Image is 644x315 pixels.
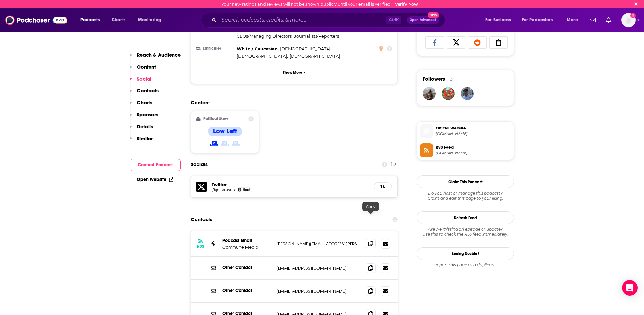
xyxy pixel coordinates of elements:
div: Claim and edit this page to your liking. [417,191,514,201]
p: [EMAIL_ADDRESS][DOMAIN_NAME] [276,288,361,294]
button: Contact Podcast [130,159,181,171]
button: Social [130,76,151,88]
span: Logged in as BretAita [621,13,636,27]
p: Other Contact [222,288,271,293]
img: stan2786 [442,87,455,100]
button: open menu [481,15,519,25]
img: john3583 [461,87,474,100]
span: feeds.megaphone.fm [436,151,511,155]
button: Similar [130,135,153,147]
h5: Twitter [212,181,368,187]
a: Charts [107,15,129,25]
p: Content [137,64,156,70]
p: Other Contact [222,265,271,270]
a: Copy Link [489,36,508,49]
h3: Ethnicities [196,46,234,51]
span: onecommune.com [436,131,511,136]
img: kimberley12408 [423,87,436,100]
button: Reach & Audience [130,52,181,64]
span: Open Advanced [410,18,436,22]
span: Journalists/Reporters [294,33,339,39]
span: Followers [423,76,445,82]
p: Similar [137,135,153,141]
p: Contacts [137,87,159,94]
a: Show notifications dropdown [603,15,614,26]
div: 3 [450,76,453,82]
span: , [237,52,288,60]
span: Official Website [436,125,511,131]
a: Share on Reddit [468,36,487,49]
input: Search podcasts, credits, & more... [219,15,386,25]
h2: Content [191,99,392,106]
a: RSS Feed[DOMAIN_NAME] [420,143,511,157]
span: More [567,16,578,25]
span: RSS Feed [436,144,511,150]
span: For Business [485,16,511,25]
a: Share on X/Twitter [447,36,466,49]
button: open menu [562,15,586,25]
button: Open AdvancedNew [407,16,439,24]
p: [PERSON_NAME][EMAIL_ADDRESS][PERSON_NAME][DOMAIN_NAME] [276,241,361,247]
p: Charts [137,99,152,106]
span: [DEMOGRAPHIC_DATA] [280,46,330,51]
span: White / Caucasian [237,46,278,51]
button: Content [130,64,156,76]
p: Reach & Audience [137,52,181,58]
span: [DEMOGRAPHIC_DATA] [237,53,287,59]
span: Charts [112,16,125,25]
p: [EMAIL_ADDRESS][DOMAIN_NAME] [276,265,361,271]
a: Open Website [137,177,173,182]
button: Claim This Podcast [417,175,514,188]
span: For Podcasters [522,16,553,25]
img: Podchaser - Follow, Share and Rate Podcasts [5,14,67,26]
div: Open Intercom Messenger [622,280,638,296]
span: New [428,12,439,18]
span: , [237,45,279,52]
p: Details [137,123,153,129]
h2: Socials [191,158,208,171]
span: [DEMOGRAPHIC_DATA] [290,53,340,59]
div: Your new ratings and reviews will not be shown publicly until your email is verified. [221,2,418,6]
span: , [280,45,331,52]
a: @jeffkrasno [212,187,235,192]
button: open menu [76,15,108,25]
button: open menu [134,15,170,25]
button: Show profile menu [621,13,636,27]
div: Copy [362,202,379,211]
span: Ctrl K [386,16,401,24]
a: Verify Now [395,2,418,6]
button: Charts [130,99,152,111]
button: Refresh Feed [417,211,514,224]
h4: Low Left [213,127,237,135]
p: Commune Media [222,244,271,250]
p: Podcast Email [222,238,271,243]
span: Monitoring [138,16,161,25]
button: Show More [196,66,392,78]
h5: 1k [379,184,386,189]
svg: Email not verified [630,13,636,18]
p: Show More [283,70,302,75]
span: CEOs/Managing Directors [237,33,292,39]
a: Seeing Double? [417,247,514,260]
p: Sponsors [137,111,158,118]
h2: Contacts [191,213,212,226]
img: User Profile [621,13,636,27]
a: Official Website[DOMAIN_NAME] [420,124,511,138]
a: Share on Facebook [425,36,444,49]
button: open menu [518,15,562,25]
span: Host [243,188,250,192]
button: Details [130,123,153,135]
button: Contacts [130,87,159,99]
div: Search podcasts, credits, & more... [207,13,451,28]
img: Jeff Krasno [238,188,241,192]
h2: Political Skew [203,117,228,121]
span: Do you host or manage this podcast? [417,191,514,196]
a: Show notifications dropdown [587,15,598,26]
h3: RSS [197,244,204,249]
div: Report this page as a duplicate. [417,263,514,268]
